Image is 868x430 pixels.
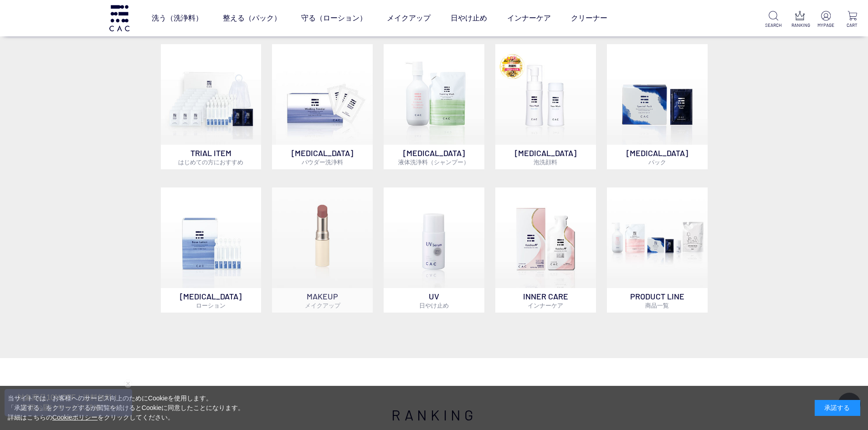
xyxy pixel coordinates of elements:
span: ローション [196,302,226,309]
img: インナーケア [495,187,596,288]
a: MYPAGE [817,11,834,29]
img: logo [108,5,131,31]
a: 整える（パック） [223,5,281,31]
p: [MEDICAL_DATA] [495,145,596,169]
p: PRODUCT LINE [607,288,708,313]
a: [MEDICAL_DATA]液体洗浄料（シャンプー） [384,44,484,169]
a: RANKING [791,11,808,29]
span: 商品一覧 [645,302,669,309]
p: INNER CARE [495,288,596,313]
a: MAKEUPメイクアップ [272,187,373,313]
a: UV日やけ止め [384,187,484,313]
a: クリーナー [571,5,607,31]
a: 洗う（洗浄料） [152,5,203,31]
p: TRIAL ITEM [161,145,262,169]
a: CART [844,11,861,29]
a: 泡洗顔料 [MEDICAL_DATA]泡洗顔料 [495,44,596,169]
span: パウダー洗浄料 [302,158,343,166]
a: [MEDICAL_DATA]パック [607,44,708,169]
a: 守る（ローション） [301,5,367,31]
div: 承諾する [815,400,860,416]
a: 日やけ止め [451,5,487,31]
span: 液体洗浄料（シャンプー） [398,158,469,166]
a: メイクアップ [387,5,431,31]
span: メイクアップ [305,302,340,309]
span: 泡洗顔料 [534,158,557,166]
p: RANKING [791,22,808,29]
p: [MEDICAL_DATA] [384,145,484,169]
a: トライアルセット TRIAL ITEMはじめての方におすすめ [161,44,262,169]
span: インナーケア [528,302,563,309]
a: [MEDICAL_DATA]ローション [161,187,262,313]
p: [MEDICAL_DATA] [161,288,262,313]
span: はじめての方におすすめ [178,158,243,166]
p: CART [844,22,861,29]
span: 日やけ止め [419,302,449,309]
img: トライアルセット [161,44,262,145]
a: PRODUCT LINE商品一覧 [607,187,708,313]
p: [MEDICAL_DATA] [272,145,373,169]
a: SEARCH [765,11,782,29]
span: パック [648,158,666,166]
a: [MEDICAL_DATA]パウダー洗浄料 [272,44,373,169]
img: 泡洗顔料 [495,44,596,145]
p: UV [384,288,484,313]
a: インナーケア INNER CAREインナーケア [495,187,596,313]
a: インナーケア [507,5,551,31]
p: MAKEUP [272,288,373,313]
p: MYPAGE [817,22,834,29]
p: SEARCH [765,22,782,29]
p: [MEDICAL_DATA] [607,145,708,169]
